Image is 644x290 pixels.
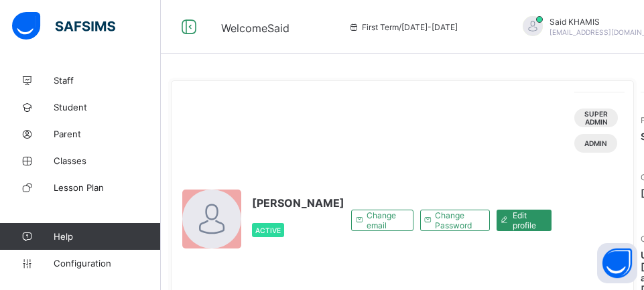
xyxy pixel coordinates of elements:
[584,139,607,147] span: Admin
[584,110,608,126] span: Super Admin
[54,75,161,86] span: Staff
[348,22,458,32] span: session/term information
[255,226,281,234] span: Active
[367,210,403,230] span: Change email
[54,258,160,269] span: Configuration
[54,129,161,139] span: Parent
[252,196,344,210] span: [PERSON_NAME]
[221,21,289,35] span: Welcome Said
[435,210,479,230] span: Change Password
[12,12,115,40] img: safsims
[54,102,161,113] span: Student
[54,231,160,242] span: Help
[513,210,541,230] span: Edit profile
[54,155,161,166] span: Classes
[597,243,637,283] button: Open asap
[54,182,161,193] span: Lesson Plan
